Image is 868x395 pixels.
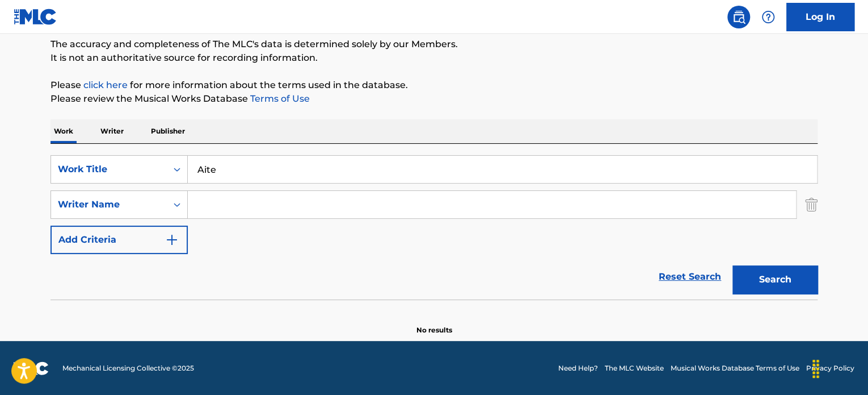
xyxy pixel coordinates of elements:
a: Musical Works Database Terms of Use [671,363,799,373]
img: logo [14,361,49,375]
div: Drag [807,352,825,386]
button: Search [732,265,818,294]
img: 9d2ae6d4665cec9f34b9.svg [165,233,179,247]
a: Need Help? [558,363,598,373]
button: Add Criteria [50,226,188,254]
p: Please for more information about the terms used in the database. [50,78,818,92]
img: help [761,10,775,24]
p: Publisher [148,119,188,143]
p: Please review the Musical Works Database [50,92,818,106]
div: Help [757,6,779,28]
form: Search Form [50,155,818,300]
img: search [732,10,745,24]
span: Mechanical Licensing Collective © 2025 [62,363,194,373]
p: No results [416,311,452,335]
iframe: Chat Widget [811,340,868,395]
p: The accuracy and completeness of The MLC's data is determined solely by our Members. [50,38,818,51]
p: It is not an authoritative source for recording information. [50,51,818,65]
a: Log In [786,3,854,31]
div: Work Title [58,163,160,176]
div: Writer Name [58,198,160,211]
a: click here [83,80,128,90]
img: MLC Logo [14,9,57,25]
img: Delete Criterion [805,190,818,219]
a: Terms of Use [248,93,310,104]
p: Work [50,119,77,143]
p: Writer [97,119,127,143]
a: Reset Search [653,264,727,289]
a: Public Search [727,6,750,28]
a: Privacy Policy [806,363,854,373]
a: The MLC Website [605,363,664,373]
